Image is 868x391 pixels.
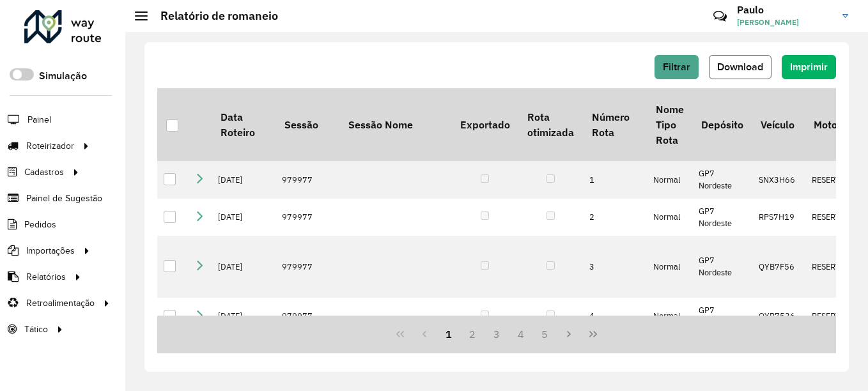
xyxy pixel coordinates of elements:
[583,88,647,161] th: Número Rota
[24,218,56,231] span: Pedidos
[692,161,752,198] td: GP7 Nordeste
[437,322,461,346] button: 1
[509,322,533,346] button: 4
[275,161,339,198] td: 979977
[26,244,75,257] span: Importações
[805,88,867,161] th: Motorista
[26,192,102,205] span: Painel de Sugestão
[212,199,275,236] td: [DATE]
[26,270,66,284] span: Relatórios
[212,236,275,298] td: [DATE]
[557,322,581,346] button: Next Page
[805,199,867,236] td: RESERVA
[24,165,64,179] span: Cadastros
[647,298,692,335] td: Normal
[663,61,690,72] span: Filtrar
[706,3,734,30] a: Contato Rápido
[583,161,647,198] td: 1
[26,139,74,153] span: Roteirizador
[692,236,752,298] td: GP7 Nordeste
[24,323,48,336] span: Tático
[655,55,699,79] button: Filtrar
[805,161,867,198] td: RESERVA
[737,4,833,16] h3: Paulo
[692,88,752,161] th: Depósito
[27,113,51,126] span: Painel
[805,298,867,335] td: RESERVA
[805,236,867,298] td: RESERVA
[451,88,518,161] th: Exportado
[647,88,692,161] th: Nome Tipo Rota
[709,55,771,79] button: Download
[39,68,87,84] label: Simulação
[339,88,451,161] th: Sessão Nome
[752,199,805,236] td: RPS7H19
[212,298,275,335] td: [DATE]
[484,322,509,346] button: 3
[752,236,805,298] td: QYB7F56
[790,61,828,72] span: Imprimir
[647,161,692,198] td: Normal
[275,199,339,236] td: 979977
[212,88,275,161] th: Data Roteiro
[26,296,95,310] span: Retroalimentação
[212,161,275,198] td: [DATE]
[275,88,339,161] th: Sessão
[148,9,278,23] h2: Relatório de romaneio
[737,17,833,28] span: [PERSON_NAME]
[752,298,805,335] td: QYB7536
[782,55,836,79] button: Imprimir
[583,236,647,298] td: 3
[460,322,484,346] button: 2
[647,199,692,236] td: Normal
[752,161,805,198] td: SNX3H66
[581,322,605,346] button: Last Page
[275,298,339,335] td: 979977
[692,199,752,236] td: GP7 Nordeste
[583,199,647,236] td: 2
[533,322,557,346] button: 5
[647,236,692,298] td: Normal
[717,61,763,72] span: Download
[518,88,582,161] th: Rota otimizada
[583,298,647,335] td: 4
[752,88,805,161] th: Veículo
[692,298,752,335] td: GP7 Nordeste
[275,236,339,298] td: 979977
